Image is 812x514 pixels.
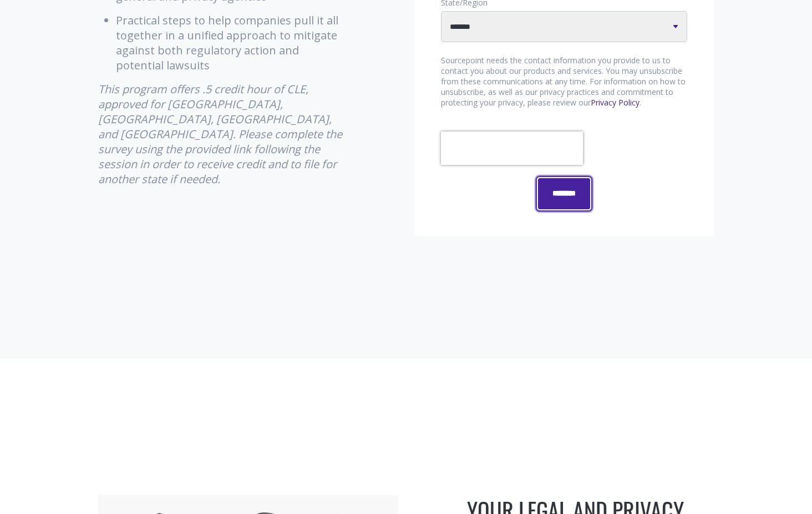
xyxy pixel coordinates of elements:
[441,56,687,108] p: Sourcepoint needs the contact information you provide to us to contact you about our products and...
[591,97,640,108] a: Privacy Policy
[98,82,342,187] em: This program offers .5 credit hour of CLE, approved for [GEOGRAPHIC_DATA], [GEOGRAPHIC_DATA], [GE...
[441,132,583,165] iframe: reCAPTCHA
[116,13,345,73] li: Practical steps to help companies pull it all together in a unified approach to mitigate against ...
